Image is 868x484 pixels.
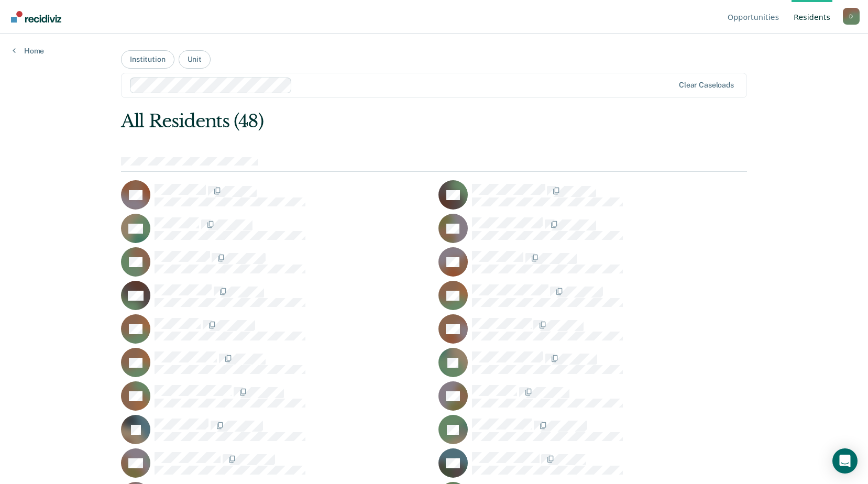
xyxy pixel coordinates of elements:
div: Open Intercom Messenger [832,448,858,474]
a: Home [13,46,44,56]
div: All Residents (48) [121,111,622,132]
div: D [843,8,860,25]
button: Unit [179,50,211,69]
div: Clear caseloads [679,81,734,90]
img: Recidiviz [11,11,61,23]
button: Profile dropdown button [843,8,860,25]
button: Institution [121,50,174,69]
